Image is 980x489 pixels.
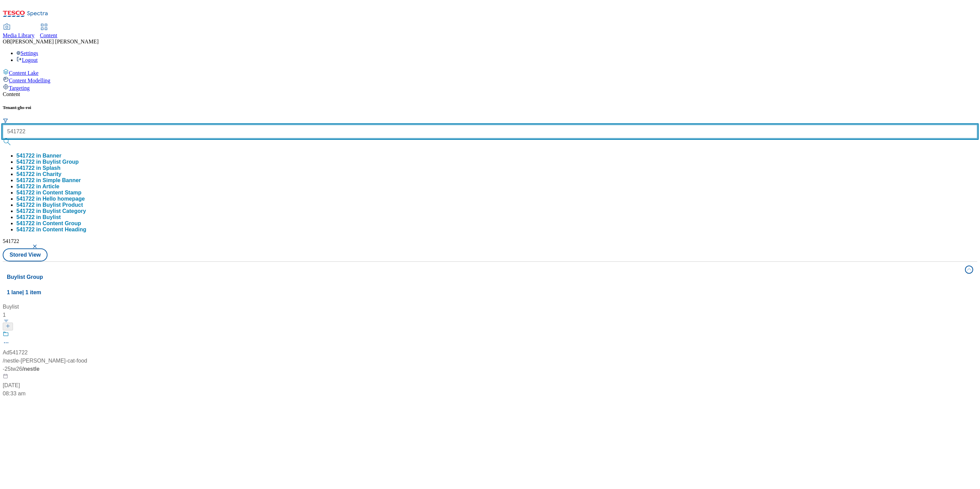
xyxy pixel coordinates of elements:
div: 541722 in [16,202,83,208]
span: Content [40,32,57,38]
a: Media Library [3,24,35,39]
a: Content Modelling [3,76,977,84]
div: Buylist [3,303,88,311]
span: 541722 [3,238,19,244]
div: 1 [3,311,88,319]
button: 541722 in Content Heading [16,227,86,233]
span: Media Library [3,32,35,38]
span: / nestle-[PERSON_NAME]-cat-food-25tw26 [3,358,87,372]
span: OB [3,39,10,44]
span: Targeting [9,85,30,91]
button: 541722 in Buylist [16,214,61,220]
button: 541722 in Charity [16,171,62,177]
span: Buylist Product [43,202,83,208]
input: Search [3,125,977,138]
span: Content Lake [9,70,39,76]
span: [PERSON_NAME] [PERSON_NAME] [10,39,98,44]
button: 541722 in Splash [16,165,60,171]
span: Buylist [43,214,61,220]
span: 1 lane | 1 item [7,289,41,295]
button: Buylist Group1 lane| 1 item [3,262,977,300]
span: Charity [43,171,62,177]
button: 541722 in Content Group [16,220,81,227]
h5: Tenant: [3,105,977,110]
div: [DATE] [3,381,88,390]
button: 541722 in Buylist Product [16,202,83,208]
button: 541722 in Hello homepage [16,196,85,202]
button: 541722 in Banner [16,153,62,159]
a: Content Lake [3,69,977,76]
span: ghs-roi [18,105,31,110]
a: Logout [16,57,38,63]
a: Targeting [3,84,977,91]
button: 541722 in Article [16,184,59,190]
div: Ad541722 [3,349,28,357]
div: Content [3,91,977,97]
button: 541722 in Content Stamp [16,190,81,196]
button: 541722 in Buylist Category [16,208,86,214]
div: 541722 in [16,171,62,177]
div: 541722 in [16,184,59,190]
div: 541722 in [16,208,86,214]
a: Content [40,24,57,39]
a: Settings [16,50,38,56]
div: 08:33 am [3,390,88,398]
button: 541722 in Buylist Group [16,159,79,165]
button: Stored View [3,248,47,261]
div: 541722 in [16,214,61,220]
span: / nestle [22,366,40,372]
button: 541722 in Simple Banner [16,177,81,184]
span: Content Modelling [9,78,50,83]
svg: Search Filters [3,118,8,123]
h4: Buylist Group [7,273,961,281]
span: Buylist Category [43,208,86,214]
span: Article [42,184,59,189]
